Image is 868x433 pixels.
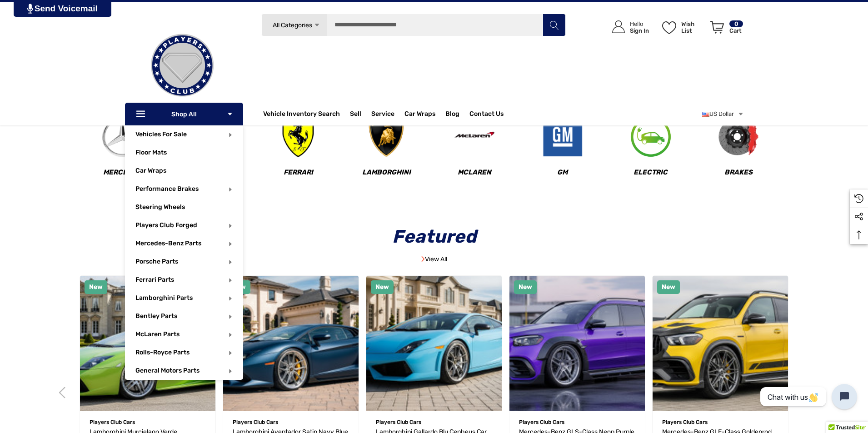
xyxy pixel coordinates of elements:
[135,130,187,138] a: Vehicles For Sale
[233,416,349,428] p: Players Club Cars
[706,11,744,47] a: Cart with 0 items
[135,109,149,119] svg: Icon Line
[90,416,206,428] p: Players Club Cars
[662,416,778,428] p: Players Club Cars
[634,168,668,177] span: Electric
[612,20,625,33] svg: Icon User Account
[223,276,359,411] a: Lamborghini Aventador Satin Navy Blue Car Wrap,$2,500.00
[350,105,371,123] a: Sell
[376,416,492,428] p: Players Club Cars
[80,276,215,411] a: Lamborghini Murcielago Verde Ithaca Car Wrap,$2,500.00
[702,105,744,123] a: USD
[630,116,671,157] img: Image Device
[272,21,312,29] span: All Categories
[543,14,565,36] button: Search
[135,258,178,265] a: Porsche Parts
[80,276,215,411] img: Verde Ithaca Wrapped Lamborghini Murcielago LP640 For Sale
[135,221,197,231] span: Players Club Forged
[519,283,532,291] span: New
[602,11,653,43] a: Sign in
[135,276,174,286] span: Ferrari Parts
[653,276,788,411] img: Goldenrod Wrapped GLE63 AMG For Sale
[421,256,425,262] img: Image Banner
[854,212,863,221] svg: Social Media
[263,110,340,120] a: Vehicle Inventory Search
[509,276,645,411] a: Mercedes-Benz GLS-Class Neon Purple Car Wrap,$3,500.00
[371,110,394,120] a: Service
[135,367,200,374] a: General Motors Parts
[375,283,389,291] span: New
[135,312,177,320] a: Bentley Parts
[362,168,411,177] span: Lamborghini
[662,283,675,291] span: New
[135,167,166,177] span: Car Wraps
[135,185,199,195] span: Performance Brakes
[135,203,185,213] span: Steering Wheels
[135,185,199,193] a: Performance Brakes
[509,276,645,411] img: Neon Purple Wrapped GLS63 AMG For Sale
[366,116,407,157] img: Image Device
[135,348,190,358] span: Rolls-Royce Parts
[223,276,359,411] img: Satin Navy Blue Wrapped Lamborghini Aventador LP700-4 For Sale
[662,21,676,34] svg: Wish List
[445,110,459,120] a: Blog
[557,168,568,177] span: GM
[729,27,743,34] p: Cart
[135,312,177,322] span: Bentley Parts
[135,130,187,140] span: Vehicles For Sale
[135,162,243,180] a: Car Wraps
[404,110,435,120] span: Car Wraps
[27,4,33,14] img: PjwhLS0gR2VuZXJhdG9yOiBHcmF2aXQuaW8gLS0+PHN2ZyB4bWxucz0iaHR0cDovL3d3dy53My5vcmcvMjAwMC9zdmciIHhtb...
[630,27,649,34] p: Sign In
[255,116,342,188] a: Image Device Ferrari
[431,116,518,188] a: Image Device McLaren
[137,20,228,111] img: Players Club | Cars For Sale
[284,168,313,177] span: Ferrari
[519,116,606,188] a: Image Device GM
[724,168,753,177] span: Brakes
[350,110,361,120] span: Sell
[50,380,75,405] button: Go to slide 3 of 3
[227,111,233,117] svg: Icon Arrow Down
[421,255,447,263] a: View All
[343,116,430,188] a: Image Device Lamborghini
[135,348,190,356] a: Rolls-Royce Parts
[653,276,788,411] a: Mercedes-Benz GLE-Class Goldenrod Car Wrap,$3,500.00
[793,380,818,405] button: Go to slide 2 of 3
[135,239,201,247] a: Mercedes-Benz Parts
[542,116,583,157] img: Image Device
[630,20,649,27] p: Hello
[366,276,502,411] img: Blu Cepheus Wrapped Lamborghini Gallardo LP560-4 For Sale
[695,116,782,188] a: Image Device Brakes
[658,11,706,43] a: Wish List Wish List
[454,116,495,157] img: Image Device
[469,110,504,120] a: Contact Us
[718,116,759,157] img: Image Device
[79,116,166,188] a: Image Device Mercedes
[135,239,201,249] span: Mercedes-Benz Parts
[135,276,174,284] a: Ferrari Parts
[386,226,483,247] span: Featured
[89,283,103,291] span: New
[135,149,167,159] span: Floor Mats
[261,14,327,36] a: All Categories Icon Arrow Down Icon Arrow Up
[102,116,143,157] img: Image Device
[854,194,863,203] svg: Recently Viewed
[314,22,320,29] svg: Icon Arrow Down
[710,21,724,34] svg: Review Your Cart
[135,330,180,338] a: McLaren Parts
[458,168,491,177] span: McLaren
[135,258,178,268] span: Porsche Parts
[125,103,243,125] p: Shop All
[850,230,868,239] svg: Top
[135,367,200,377] span: General Motors Parts
[135,221,197,229] a: Players Club Forged
[135,330,180,340] span: McLaren Parts
[519,416,635,428] p: Players Club Cars
[681,20,705,34] p: Wish List
[135,294,193,304] span: Lamborghini Parts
